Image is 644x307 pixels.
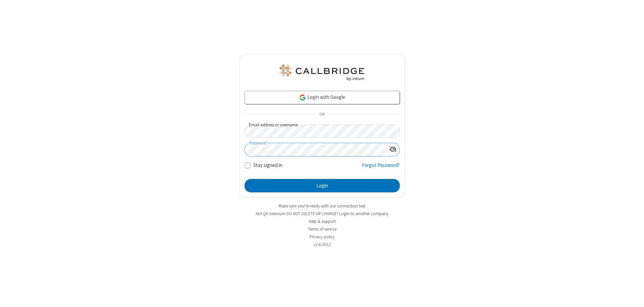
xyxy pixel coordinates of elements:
a: Terms of service [308,226,336,232]
a: Make sure you're ready with our connection test [279,203,365,209]
a: Login with Google [245,91,400,104]
input: Email address or username [245,125,400,138]
label: Stay signed in [253,162,282,169]
input: Password [245,143,386,156]
li: Not QA Selenium DO NOT DELETE OR CHANGE? [239,210,405,217]
span: OR [317,110,327,119]
div: Show password [386,143,399,156]
img: google-icon.png [299,94,306,101]
a: Help & support [309,219,336,224]
button: Login to another company [339,210,388,217]
li: v2.6.353.2 [239,241,405,248]
a: Forgot Password? [362,162,400,174]
button: Login [245,179,400,192]
a: Privacy policy [310,234,335,240]
img: QA Selenium DO NOT DELETE OR CHANGE [278,65,366,81]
